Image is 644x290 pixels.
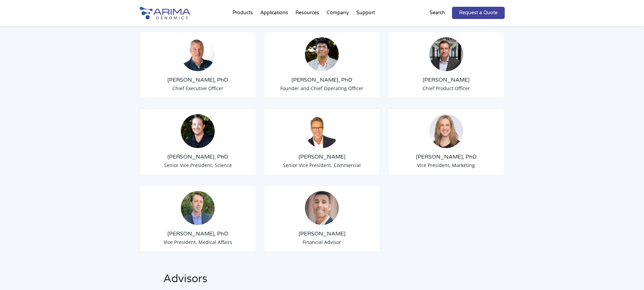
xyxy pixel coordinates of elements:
h3: [PERSON_NAME], PhD [145,230,251,237]
img: Tom-Willis.jpg [181,37,215,71]
p: Search [430,8,445,17]
img: A.-Seltser-Headshot.jpeg [305,191,339,225]
span: Chief Executive Officer [172,85,223,91]
img: Anthony-Schmitt_Arima-Genomics.png [181,114,215,148]
img: David-Duvall-Headshot.jpg [305,114,339,148]
img: Sid-Selvaraj_Arima-Genomics.png [305,37,339,71]
img: 1632501909860.jpeg [181,191,215,225]
span: Senior Vice President, Commercial [283,162,361,168]
h3: [PERSON_NAME] [269,230,375,237]
a: Request a Quote [452,7,505,19]
span: Vice President, Medical Affairs [164,239,232,245]
span: Senior Vice President, Science [164,162,232,168]
span: Vice President, Marketing [417,162,475,168]
h3: [PERSON_NAME], PhD [145,153,251,161]
span: Financial Advisor [303,239,341,245]
h3: [PERSON_NAME] [269,153,375,161]
img: Arima-Genomics-logo [140,7,190,19]
h3: [PERSON_NAME], PhD [269,76,375,84]
img: 19364919-cf75-45a2-a608-1b8b29f8b955.jpg [429,114,463,148]
span: Founder and Chief Operating Officer [280,85,363,91]
h3: [PERSON_NAME] [393,76,499,84]
h3: [PERSON_NAME], PhD [145,76,251,84]
img: Chris-Roberts.jpg [429,37,463,71]
h3: [PERSON_NAME], PhD [393,153,499,161]
span: Chief Product Officer [423,85,470,91]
